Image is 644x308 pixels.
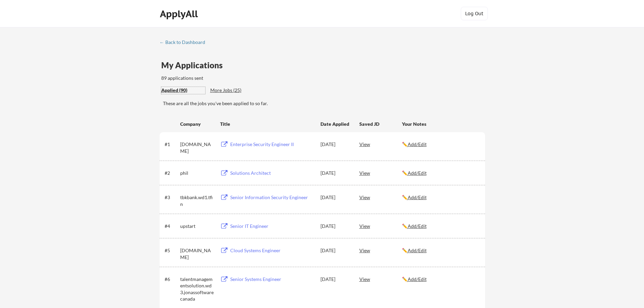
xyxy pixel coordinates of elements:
[320,141,350,148] div: [DATE]
[165,141,178,148] div: #1
[220,121,314,127] div: Title
[408,223,427,229] u: Add/Edit
[210,87,260,94] div: These are job applications we think you'd be a good fit for, but couldn't apply you to automatica...
[402,170,479,176] div: ✏️
[402,121,479,127] div: Your Notes
[180,170,214,176] div: phil
[320,170,350,176] div: [DATE]
[461,7,488,20] button: Log Out
[359,191,402,203] div: View
[160,40,210,45] div: ← Back to Dashboard
[180,276,214,302] div: talentmanagementsolution.wd3.jonassoftwarecanada
[408,141,427,147] u: Add/Edit
[402,247,479,254] div: ✏️
[180,121,214,127] div: Company
[163,100,485,107] div: These are all the jobs you've been applied to so far.
[359,244,402,256] div: View
[359,273,402,285] div: View
[230,194,314,201] div: Senior Information Security Engineer
[408,170,427,176] u: Add/Edit
[160,40,210,46] a: ← Back to Dashboard
[165,223,178,230] div: #4
[210,87,260,94] div: More Jobs (25)
[408,276,427,282] u: Add/Edit
[165,170,178,176] div: #2
[230,170,314,176] div: Solutions Architect
[359,167,402,179] div: View
[320,276,350,283] div: [DATE]
[402,223,479,230] div: ✏️
[180,223,214,230] div: upstart
[165,276,178,283] div: #6
[161,75,292,81] div: 89 applications sent
[359,118,402,130] div: Saved JD
[180,194,214,207] div: tbkbank.wd1.tfin
[408,247,427,253] u: Add/Edit
[180,247,214,260] div: [DOMAIN_NAME]
[320,121,350,127] div: Date Applied
[160,8,200,20] div: ApplyAll
[230,141,314,148] div: Enterprise Security Engineer II
[359,138,402,150] div: View
[161,87,205,94] div: These are all the jobs you've been applied to so far.
[408,194,427,200] u: Add/Edit
[165,194,178,201] div: #3
[402,276,479,283] div: ✏️
[320,194,350,201] div: [DATE]
[320,247,350,254] div: [DATE]
[320,223,350,230] div: [DATE]
[230,223,314,230] div: Senior IT Engineer
[402,194,479,201] div: ✏️
[165,247,178,254] div: #5
[161,87,205,94] div: Applied (90)
[402,141,479,148] div: ✏️
[180,141,214,154] div: [DOMAIN_NAME]
[230,247,314,254] div: Cloud Systems Engineer
[230,276,314,283] div: Senior Systems Engineer
[161,61,228,69] div: My Applications
[359,220,402,232] div: View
